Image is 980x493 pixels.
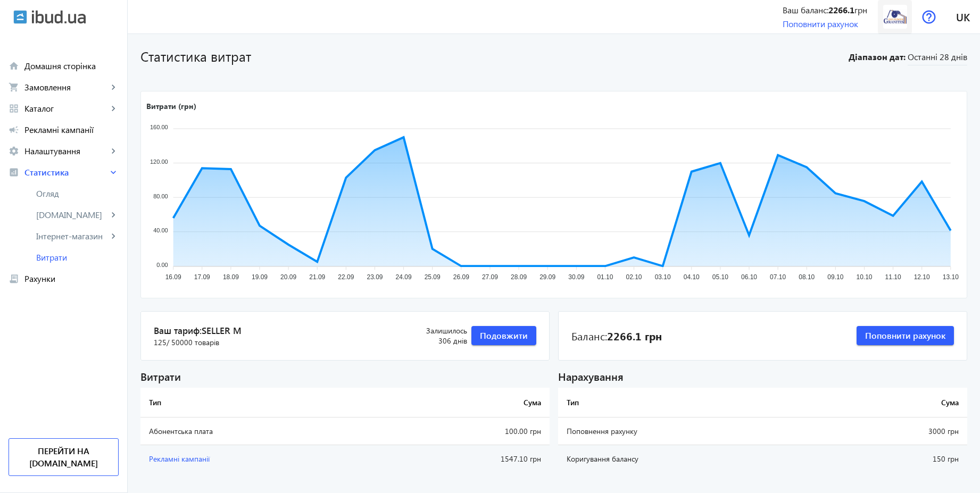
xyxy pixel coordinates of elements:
[943,274,959,281] tspan: 13.10
[167,337,219,347] span: / 50000 товарів
[684,274,700,281] tspan: 04.10
[150,124,168,131] tspan: 160.00
[108,210,119,220] mat-icon: keyboard_arrow_right
[480,330,528,341] span: Подовжити
[828,4,854,15] b: 2266.1
[827,274,843,281] tspan: 09.10
[825,388,967,417] th: Сума
[865,330,945,341] span: Поповнити рахунок
[24,167,108,178] span: Статистика
[9,438,119,476] a: Перейти на [DOMAIN_NAME]
[9,273,19,284] mat-icon: receipt_long
[9,124,19,135] mat-icon: campaign
[511,274,527,281] tspan: 28.09
[783,18,858,29] a: Поповнити рахунок
[140,388,380,417] th: Тип
[140,369,550,383] div: Витрати
[36,231,108,241] span: Інтернет-магазин
[140,47,843,65] h1: Статистика витрат
[9,103,19,114] mat-icon: grid_view
[885,274,901,281] tspan: 11.10
[338,274,354,281] tspan: 22.09
[24,103,108,114] span: Каталог
[156,262,168,268] tspan: 0.00
[36,188,119,199] span: Огляд
[571,328,662,343] div: Баланс:
[9,146,19,156] mat-icon: settings
[568,274,584,281] tspan: 30.09
[9,82,19,93] mat-icon: shopping_cart
[558,369,967,383] div: Нарахування
[153,193,168,199] tspan: 80.00
[856,274,872,281] tspan: 10.10
[194,274,210,281] tspan: 17.09
[24,82,108,93] span: Замовлення
[539,274,555,281] tspan: 29.09
[908,51,967,65] span: Останні 28 днів
[914,274,930,281] tspan: 12.10
[558,445,825,473] td: Коригування балансу
[280,274,296,281] tspan: 20.09
[154,324,397,337] span: Ваш тариф:
[770,274,786,281] tspan: 07.10
[397,325,467,336] span: Залишилось
[108,82,119,93] mat-icon: keyboard_arrow_right
[922,10,936,24] img: help.svg
[626,274,642,281] tspan: 02.10
[9,61,19,71] mat-icon: home
[154,337,219,348] span: 125
[24,124,119,135] span: Рекламні кампанії
[558,388,825,417] th: Тип
[655,274,671,281] tspan: 03.10
[607,328,662,343] b: 2266.1 грн
[108,167,119,178] mat-icon: keyboard_arrow_right
[471,326,536,345] button: Подовжити
[108,146,119,156] mat-icon: keyboard_arrow_right
[397,325,467,346] div: 306 днів
[202,324,242,336] span: Seller M
[783,4,867,16] div: Ваш баланс: грн
[24,273,119,284] span: Рахунки
[956,10,970,23] span: uk
[32,10,86,24] img: ibud_text.svg
[140,417,380,445] td: Абонентська плата
[799,274,815,281] tspan: 08.10
[149,454,210,464] span: Рекламні кампанії
[223,274,239,281] tspan: 18.09
[425,274,441,281] tspan: 25.09
[857,326,954,345] button: Поповнити рахунок
[146,101,196,111] text: Витрати (грн)
[165,274,181,281] tspan: 16.09
[712,274,728,281] tspan: 05.10
[847,51,906,63] b: Діапазон дат:
[482,274,498,281] tspan: 27.09
[252,274,268,281] tspan: 19.09
[153,228,168,234] tspan: 40.00
[396,274,412,281] tspan: 24.09
[36,252,119,263] span: Витрати
[36,210,108,220] span: [DOMAIN_NAME]
[883,5,907,29] img: 2922864917e8fa114e8318916169156-54970c1fb5.png
[367,274,383,281] tspan: 23.09
[597,274,613,281] tspan: 01.10
[380,417,550,445] td: 100.00 грн
[380,388,550,417] th: Сума
[108,103,119,114] mat-icon: keyboard_arrow_right
[453,274,469,281] tspan: 26.09
[13,10,27,24] img: ibud.svg
[24,61,119,71] span: Домашня сторінка
[150,158,168,165] tspan: 120.00
[24,146,108,156] span: Налаштування
[741,274,757,281] tspan: 06.10
[558,417,825,445] td: Поповнення рахунку
[309,274,325,281] tspan: 21.09
[825,417,967,445] td: 3000 грн
[9,167,19,178] mat-icon: analytics
[825,445,967,473] td: 150 грн
[108,231,119,241] mat-icon: keyboard_arrow_right
[380,445,550,473] td: 1547.10 грн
